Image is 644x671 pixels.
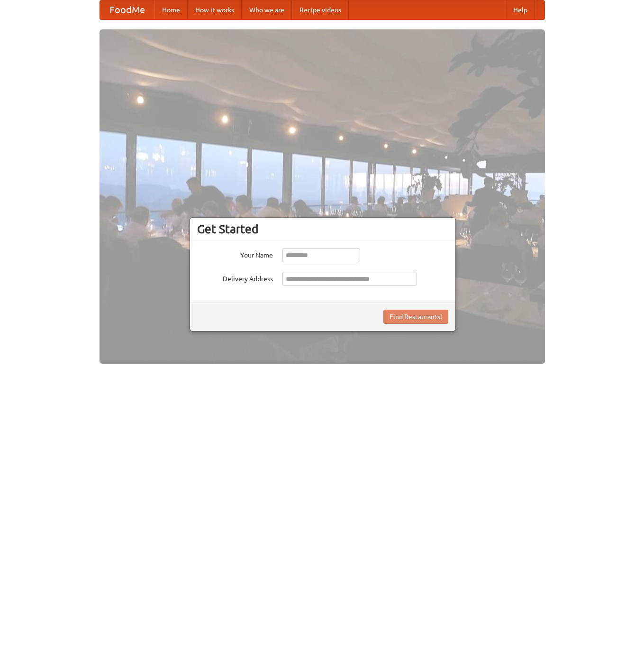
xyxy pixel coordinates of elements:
[197,248,273,260] label: Your Name
[292,0,349,19] a: Recipe videos
[197,272,273,284] label: Delivery Address
[188,0,242,19] a: How it works
[100,0,154,19] a: FoodMe
[197,222,448,236] h3: Get Started
[506,0,535,19] a: Help
[154,0,188,19] a: Home
[242,0,292,19] a: Who we are
[383,310,448,324] button: Find Restaurants!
